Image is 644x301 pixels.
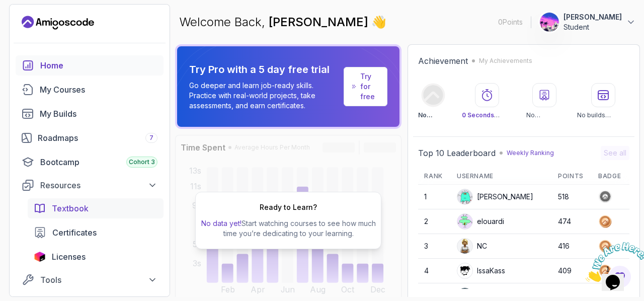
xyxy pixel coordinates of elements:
p: No builds completed [577,111,629,119]
span: Licenses [52,251,86,263]
img: jetbrains icon [34,252,46,262]
img: default monster avatar [457,189,472,204]
div: My Courses [40,84,157,96]
a: home [16,55,164,76]
td: 518 [552,185,592,209]
img: Chat attention grabber [4,4,66,44]
span: Certificates [52,227,97,239]
div: Resources [40,179,157,191]
p: Weekly Ranking [507,149,554,157]
button: Tools [16,271,164,289]
div: My Builds [40,108,157,120]
span: 1 [4,4,8,13]
p: No certificates [526,111,563,119]
h2: Ready to Learn? [260,202,317,212]
a: licenses [28,247,164,267]
h2: Achievement [418,55,468,67]
a: Try for free [344,67,387,106]
h2: Top 10 Leaderboard [418,147,496,159]
div: Home [40,59,157,71]
button: user profile image[PERSON_NAME]Student [539,12,636,32]
span: 7 [149,134,153,142]
td: 474 [552,209,592,234]
p: My Achievements [479,57,532,65]
span: [PERSON_NAME] [269,15,371,29]
td: 409 [552,259,592,283]
a: Landing page [22,15,94,31]
div: Tools [40,274,157,286]
td: 2 [418,209,451,234]
span: No data yet! [201,219,242,228]
div: elouardi [457,213,504,230]
a: textbook [28,198,164,218]
p: Welcome Back, [179,14,386,30]
div: Roadmaps [38,132,157,144]
button: Resources [16,176,164,194]
div: Bootcamp [40,156,157,168]
span: 0 Seconds [462,111,500,119]
a: courses [16,80,164,100]
th: Badge [592,168,629,185]
p: Start watching courses to see how much time you’re dedicating to your learning. [200,218,377,239]
p: No Badge :( [418,111,448,119]
th: Username [451,168,552,185]
span: Textbook [52,202,89,214]
a: Try for free [360,71,379,102]
div: [PERSON_NAME] [457,189,533,205]
img: user profile image [540,13,559,32]
p: Watched [462,111,512,119]
td: 1 [418,185,451,209]
iframe: chat widget [582,238,644,286]
p: Try Pro with a 5 day free trial [189,62,340,77]
div: IssaKass [457,263,505,279]
td: 3 [418,234,451,259]
a: certificates [28,222,164,243]
a: roadmaps [16,128,164,148]
td: 416 [552,234,592,259]
div: NC [457,238,487,254]
p: Student [563,22,622,32]
span: Cohort 3 [129,158,155,166]
img: user profile image [457,263,472,278]
a: builds [16,104,164,124]
td: 4 [418,259,451,283]
img: user profile image [457,239,472,254]
p: Go deeper and learn job-ready skills. Practice with real-world projects, take assessments, and ea... [189,81,340,111]
p: 0 Points [498,17,523,27]
img: default monster avatar [457,214,472,229]
th: Rank [418,168,451,185]
span: 👋 [370,12,389,32]
p: [PERSON_NAME] [563,12,622,22]
button: See all [601,146,629,160]
th: Points [552,168,592,185]
a: bootcamp [16,152,164,172]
